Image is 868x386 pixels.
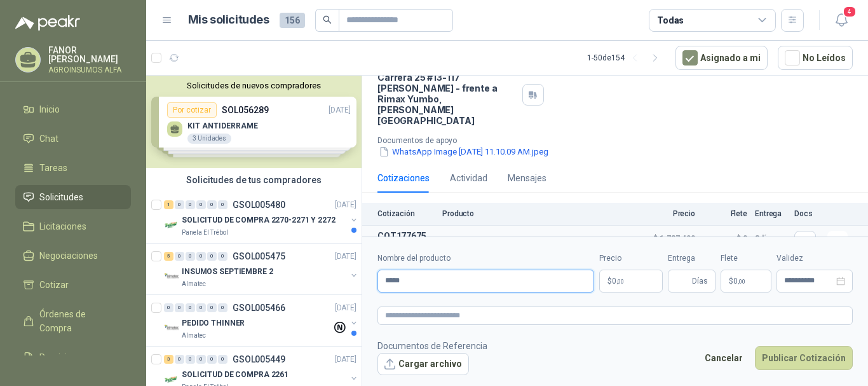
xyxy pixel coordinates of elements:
p: SOLICITUD DE COMPRA 2261 [182,369,288,381]
p: GSOL005466 [233,303,285,312]
p: 8 días [755,231,787,246]
span: Inicio [39,102,60,116]
label: Precio [599,252,663,265]
a: Licitaciones [15,214,131,238]
p: Almatec [182,279,206,289]
a: 0 0 0 0 0 0 GSOL005466[DATE] Company LogoPEDIDO THINNERAlmatec [164,300,359,341]
p: [DATE] [335,251,356,263]
a: Inicio [15,97,131,121]
span: Negociaciones [39,249,98,263]
p: GSOL005475 [233,252,285,261]
a: Tareas [15,156,131,180]
span: Solicitudes [39,190,83,204]
p: Entrega [755,209,787,218]
p: [DATE] [335,354,356,366]
div: 0 [196,200,206,209]
div: 0 [186,355,195,364]
p: Flete [703,209,747,218]
img: Logo peakr [15,15,80,31]
div: Cotizaciones [377,171,430,185]
p: COT177675 [377,231,435,241]
span: $ [729,277,733,285]
div: 0 [218,200,227,209]
div: 0 [186,252,195,261]
a: 1 0 0 0 0 0 GSOL005480[DATE] Company LogoSOLICITUD DE COMPRA 2270-2271 Y 2272Panela El Trébol [164,197,359,238]
button: 4 [830,9,853,32]
p: Producto [442,209,624,218]
div: 0 [186,200,195,209]
p: Almatec [182,331,206,341]
p: Documentos de Referencia [377,339,487,353]
span: Chat [39,132,58,146]
span: ,00 [616,278,624,285]
div: 0 [207,355,217,364]
a: Órdenes de Compra [15,302,131,340]
span: Órdenes de Compra [39,307,119,335]
span: Tareas [39,161,67,175]
span: 4 [843,6,857,18]
div: 0 [218,303,227,312]
div: 1 - 50 de 154 [587,48,665,68]
span: Cotizar [39,278,69,292]
div: 0 [218,355,227,364]
img: Company Logo [164,321,179,336]
span: Días [692,270,708,292]
p: Precio [632,209,695,218]
p: Docs [794,209,820,218]
div: 1 [164,200,173,209]
label: Nombre del producto [377,252,594,265]
button: Asignado a mi [675,46,768,70]
div: 0 [186,303,195,312]
a: Cotizar [15,273,131,297]
button: Cancelar [698,346,750,370]
p: $ 0,00 [721,270,771,293]
a: 5 0 0 0 0 0 GSOL005475[DATE] Company LogoINSUMOS SEPTIEMBRE 2Almatec [164,249,359,289]
span: 0 [612,277,624,285]
div: Actividad [450,171,487,185]
span: 156 [280,13,305,28]
p: Panela El Trébol [182,228,228,238]
p: $0,00 [599,270,663,293]
div: 0 [175,252,184,261]
div: 0 [218,252,227,261]
span: Remisiones [39,350,86,364]
p: FANOR [PERSON_NAME] [48,46,131,64]
div: Solicitudes de nuevos compradoresPor cotizarSOL056289[DATE] KIT ANTIDERRAME3 UnidadesPor cotizarS... [146,76,362,168]
label: Flete [721,252,771,265]
span: $ 1.737.400 [632,231,695,246]
div: 0 [196,355,206,364]
a: Remisiones [15,345,131,369]
p: GSOL005480 [233,200,285,209]
button: Solicitudes de nuevos compradores [151,81,356,90]
p: Carrera 25 #13-117 [PERSON_NAME] - frente a Rimax Yumbo , [PERSON_NAME][GEOGRAPHIC_DATA] [377,72,517,126]
button: Cargar archivo [377,353,469,376]
div: Todas [657,13,684,27]
p: SOLICITUD DE COMPRA 2270-2271 Y 2272 [182,214,336,226]
div: 0 [196,252,206,261]
h1: Mis solicitudes [188,11,269,29]
label: Validez [776,252,853,265]
div: 3 [164,355,173,364]
span: 0 [733,277,745,285]
div: 0 [164,303,173,312]
div: 5 [164,252,173,261]
button: No Leídos [778,46,853,70]
button: WhatsApp Image [DATE] 11.10.09 AM.jpeg [377,145,550,158]
p: [DATE] [335,302,356,314]
span: search [323,15,332,24]
img: Company Logo [164,269,179,284]
button: Publicar Cotización [755,346,853,370]
div: 0 [207,252,217,261]
span: Licitaciones [39,219,86,233]
div: 0 [175,355,184,364]
div: 0 [207,303,217,312]
div: 0 [175,200,184,209]
p: Cotización [377,209,435,218]
div: Mensajes [508,171,546,185]
p: $ 0 [703,231,747,246]
span: ,00 [738,278,745,285]
a: Solicitudes [15,185,131,209]
div: 0 [175,303,184,312]
div: Solicitudes de tus compradores [146,168,362,192]
p: GSOL005449 [233,355,285,364]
